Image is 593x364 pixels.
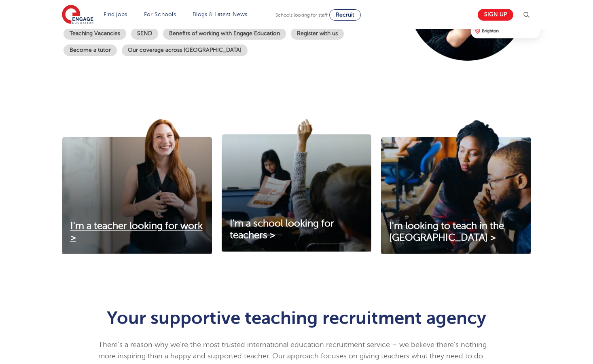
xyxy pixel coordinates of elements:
a: SEND [131,28,158,40]
a: Register with us [291,28,344,40]
a: I'm looking to teach in the [GEOGRAPHIC_DATA] > [381,220,531,244]
a: Blogs & Latest News [193,11,248,17]
a: Teaching Vacancies [64,28,126,40]
img: Engage Education [62,5,93,25]
span: Schools looking for staff [275,12,328,18]
a: Become a tutor [64,44,117,56]
span: I'm looking to teach in the [GEOGRAPHIC_DATA] > [389,220,504,243]
span: Recruit [336,12,354,18]
a: Find jobs [104,11,127,17]
a: Sign up [478,9,513,21]
img: I'm a school looking for teachers [222,119,371,252]
img: I'm a teacher looking for work [62,119,212,254]
a: I'm a school looking for teachers > [222,218,371,241]
h1: Your supportive teaching recruitment agency [98,309,495,327]
span: I'm a school looking for teachers > [230,218,334,241]
a: Recruit [329,9,361,21]
img: I'm looking to teach in the UK [381,119,531,254]
a: I'm a teacher looking for work > [62,220,212,244]
a: Benefits of working with Engage Education [163,28,286,40]
span: I'm a teacher looking for work > [70,220,203,243]
a: Our coverage across [GEOGRAPHIC_DATA] [122,44,248,56]
a: For Schools [144,11,176,17]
